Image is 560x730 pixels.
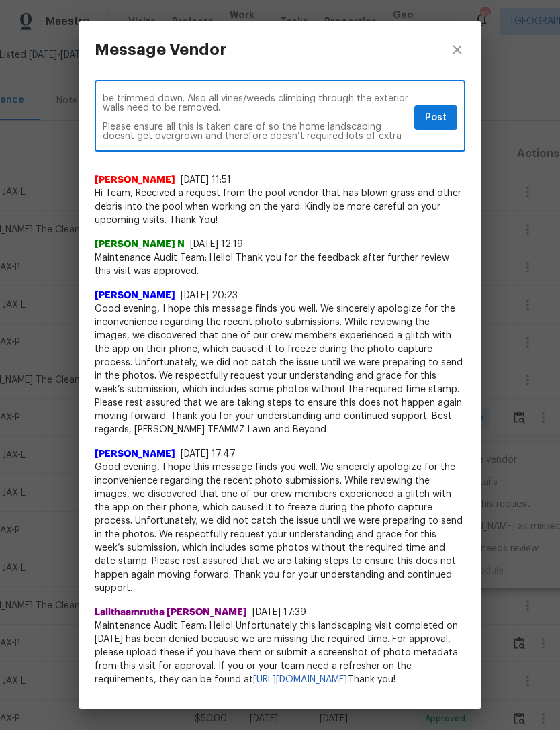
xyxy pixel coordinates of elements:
[252,608,306,617] span: [DATE] 17:39
[95,447,175,461] span: [PERSON_NAME]
[95,173,175,187] span: [PERSON_NAME]
[95,238,185,251] span: [PERSON_NAME] N
[190,240,243,249] span: [DATE] 12:19
[95,619,465,686] span: Maintenance Audit Team: Hello! Unfortunately this landscaping visit completed on [DATE] has been ...
[414,105,457,130] button: Post
[95,251,465,278] span: Maintenance Audit Team: Hello! Thank you for the feedback after further review this visit was app...
[103,94,409,141] textarea: Hello, This home needs all bushes and shrubs around the entire home to be trimmed down. Also all ...
[95,302,465,437] span: Good evening, I hope this message finds you well. We sincerely apologize for the inconvenience re...
[433,21,481,78] button: close
[181,175,231,185] span: [DATE] 11:51
[95,606,247,619] span: Lalithaamrutha [PERSON_NAME]
[181,449,236,459] span: [DATE] 17:47
[181,291,238,300] span: [DATE] 20:23
[425,109,447,126] span: Post
[95,40,226,59] h3: Message Vendor
[253,675,348,684] a: [URL][DOMAIN_NAME].
[95,461,465,595] span: Good evening, I hope this message finds you well. We sincerely apologize for the inconvenience re...
[95,187,465,227] span: Hi Team, Received a request from the pool vendor that has blown grass and other debris into the p...
[95,289,175,302] span: [PERSON_NAME]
